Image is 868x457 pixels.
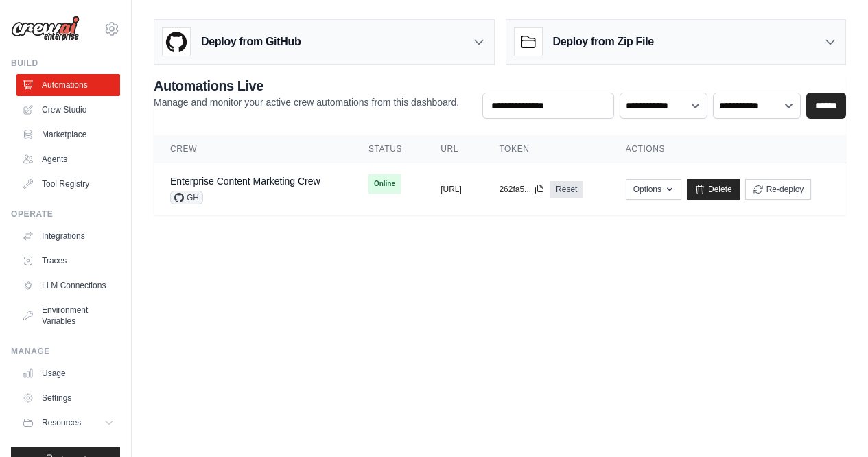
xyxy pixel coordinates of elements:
a: Settings [16,387,120,409]
p: Manage and monitor your active crew automations from this dashboard. [154,95,459,109]
a: Crew Studio [16,99,120,121]
span: Online [368,174,401,194]
div: Manage [11,346,120,357]
h3: Deploy from Zip File [553,34,654,50]
iframe: Chat Widget [799,391,868,457]
span: GH [170,191,203,204]
h3: Deploy from GitHub [201,34,301,50]
a: Usage [16,362,120,384]
a: Integrations [16,225,120,247]
img: GitHub Logo [163,28,190,56]
a: LLM Connections [16,274,120,296]
a: Enterprise Content Marketing Crew [170,176,320,187]
div: Operate [11,209,120,220]
span: Resources [42,417,81,428]
a: Traces [16,250,120,272]
a: Automations [16,74,120,96]
h2: Automations Live [154,76,459,95]
th: Actions [609,135,846,163]
button: Resources [16,412,120,434]
a: Environment Variables [16,299,120,332]
th: URL [424,135,482,163]
button: 262fa5... [499,184,545,195]
a: Tool Registry [16,173,120,195]
th: Status [352,135,424,163]
a: Delete [687,179,740,200]
img: Logo [11,16,80,42]
div: Build [11,58,120,69]
a: Agents [16,148,120,170]
th: Crew [154,135,352,163]
th: Token [482,135,609,163]
a: Reset [550,181,583,198]
button: Options [626,179,681,200]
a: Marketplace [16,124,120,145]
button: Re-deploy [745,179,812,200]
